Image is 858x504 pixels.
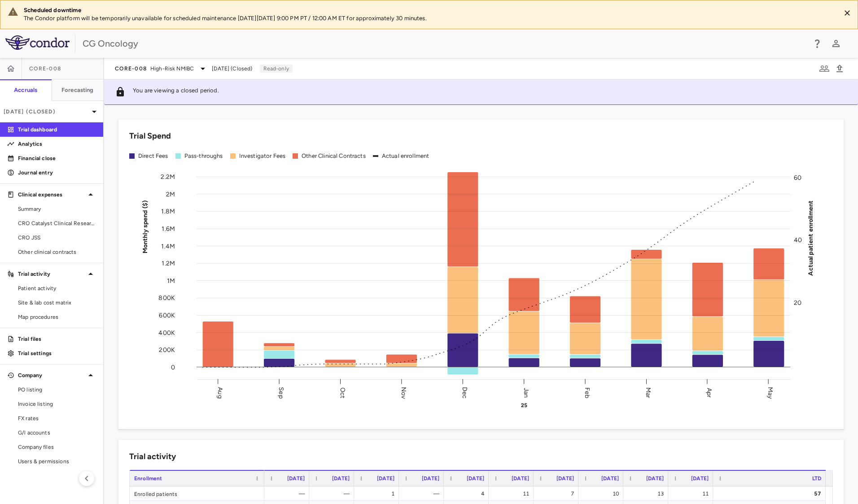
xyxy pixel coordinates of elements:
span: Users & permissions [18,457,96,465]
div: Actual enrollment [382,152,429,160]
text: Apr [705,387,713,397]
img: logo-full-SnFGN8VE.png [5,35,70,50]
div: — [407,487,439,501]
p: You are viewing a closed period. [133,87,219,97]
span: [DATE] [467,475,484,482]
p: Analytics [18,140,96,148]
div: 11 [497,487,529,501]
tspan: 400K [158,329,175,336]
div: Direct Fees [138,152,168,160]
tspan: 0 [171,363,175,371]
span: Enrollment [134,475,162,482]
tspan: 800K [158,294,175,302]
div: Pass-throughs [184,152,223,160]
span: [DATE] [512,475,529,482]
div: 57 [721,487,821,501]
text: May [766,387,774,399]
div: 10 [587,487,619,501]
span: [DATE] [556,475,574,482]
span: CRO Catalyst Clinical Research [18,219,96,227]
span: Summary [18,205,96,213]
div: 4 [452,487,484,501]
tspan: 1.6M [162,225,175,232]
h6: Trial Spend [129,130,171,142]
div: — [317,487,350,501]
div: 13 [631,487,664,501]
p: Financial close [18,154,96,162]
div: CG Oncology [83,37,806,50]
span: CORE-008 [115,65,147,72]
p: Read-only [260,65,293,73]
div: 1 [362,487,394,501]
span: High-Risk NMIBC [150,65,194,73]
p: Trial settings [18,349,96,357]
button: Close [840,6,854,20]
span: [DATE] [377,475,394,482]
span: CORE-008 [29,65,61,72]
text: Nov [400,387,407,399]
span: Map procedures [18,313,96,321]
span: [DATE] [601,475,619,482]
tspan: 600K [159,312,175,319]
div: Investigator Fees [239,152,286,160]
p: Trial activity [18,270,85,278]
p: [DATE] (Closed) [4,108,89,116]
div: 7 [542,487,574,501]
text: Feb [583,387,591,398]
span: [DATE] [422,475,439,482]
p: The Condor platform will be temporarily unavailable for scheduled maintenance [DATE][DATE] 9:00 P... [24,14,833,22]
span: Other clinical contracts [18,248,96,256]
div: Scheduled downtime [24,6,833,14]
tspan: Actual patient enrollment [807,200,814,275]
h6: Trial activity [129,451,176,463]
text: Dec [461,387,468,398]
span: PO listing [18,386,96,394]
text: Mar [644,387,652,398]
tspan: 60 [794,174,801,182]
span: Patient activity [18,284,96,292]
p: Trial files [18,335,96,343]
span: [DATE] [332,475,350,482]
h6: Forecasting [61,86,94,94]
div: — [272,487,305,501]
span: G/l accounts [18,429,96,437]
tspan: 1.2M [162,260,175,267]
text: 25 [521,402,527,408]
tspan: 1.8M [161,208,175,215]
span: Invoice listing [18,400,96,408]
p: Company [18,371,85,379]
tspan: 1M [167,277,175,284]
tspan: 40 [794,236,802,244]
tspan: 2.2M [161,173,175,181]
div: Other Clinical Contracts [302,152,366,160]
text: Sep [277,387,285,398]
span: Company files [18,443,96,451]
span: CRO JSS [18,234,96,242]
p: Journal entry [18,169,96,177]
span: [DATE] [646,475,664,482]
tspan: 1.4M [161,242,175,250]
tspan: 20 [794,299,801,306]
span: Site & lab cost matrix [18,299,96,307]
div: Enrolled patients [130,487,264,500]
span: [DATE] [691,475,709,482]
p: Trial dashboard [18,126,96,134]
text: Aug [216,387,224,398]
tspan: 2M [166,190,175,198]
text: Jan [522,387,530,397]
tspan: 200K [159,346,175,354]
text: Oct [339,387,346,398]
h6: Accruals [14,86,37,94]
p: Clinical expenses [18,191,85,199]
div: 11 [676,487,709,501]
span: [DATE] [287,475,305,482]
span: LTD [812,475,821,482]
span: [DATE] (Closed) [212,65,252,73]
span: FX rates [18,414,96,422]
tspan: Monthly spend ($) [141,200,149,253]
